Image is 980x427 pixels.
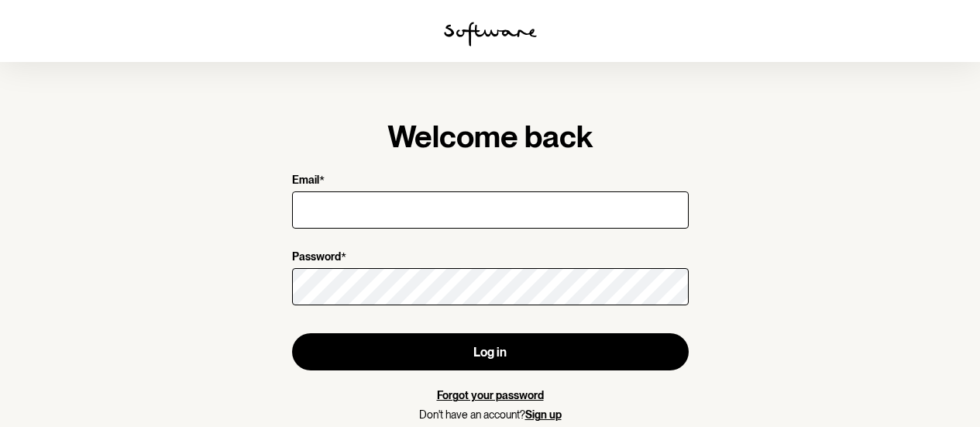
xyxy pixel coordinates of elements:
button: Log in [292,333,689,370]
p: Email [292,174,319,188]
a: Sign up [525,408,562,421]
p: Password [292,250,341,265]
img: software logo [444,22,537,46]
p: Don't have an account? [292,408,689,422]
a: Forgot your password [437,389,544,401]
h1: Welcome back [292,118,689,155]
